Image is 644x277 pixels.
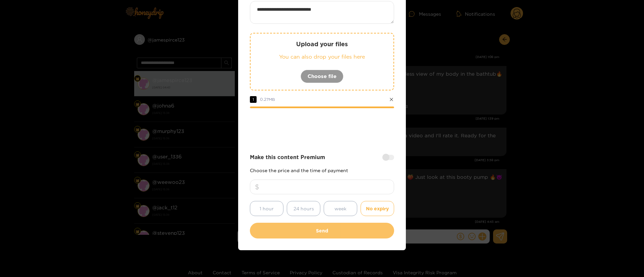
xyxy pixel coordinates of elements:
[324,201,357,216] button: week
[334,205,346,212] span: week
[287,201,320,216] button: 24 hours
[366,205,389,212] span: No expiry
[361,201,394,216] button: No expiry
[250,223,394,238] button: Send
[260,97,275,101] span: 0.27 MB
[250,96,257,103] span: 1
[260,205,274,212] span: 1 hour
[250,201,283,216] button: 1 hour
[264,40,380,48] p: Upload your files
[250,153,325,161] strong: Make this content Premium
[293,205,314,212] span: 24 hours
[264,53,380,61] p: You can also drop your files here
[250,168,394,173] p: Choose the price and the time of payment
[301,70,343,83] button: Choose file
